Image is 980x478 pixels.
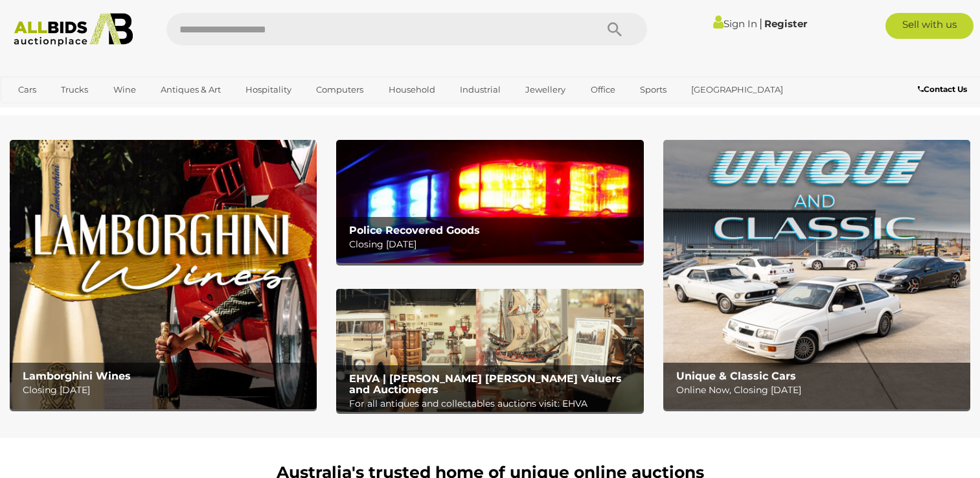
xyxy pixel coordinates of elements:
[349,236,637,253] p: Closing [DATE]
[52,79,97,100] a: Trucks
[349,396,637,412] p: For all antiques and collectables auctions visit: EHVA
[683,79,792,100] a: [GEOGRAPHIC_DATA]
[918,82,970,97] a: Contact Us
[23,382,310,398] p: Closing [DATE]
[7,13,139,47] img: Allbids.com.au
[336,140,643,263] a: Police Recovered Goods Police Recovered Goods Closing [DATE]
[380,79,444,100] a: Household
[10,140,317,409] img: Lamborghini Wines
[918,84,967,94] b: Contact Us
[349,224,480,236] b: Police Recovered Goods
[308,79,372,100] a: Computers
[10,79,45,100] a: Cars
[663,140,970,409] a: Unique & Classic Cars Unique & Classic Cars Online Now, Closing [DATE]
[632,79,675,100] a: Sports
[105,79,144,100] a: Wine
[663,140,970,409] img: Unique & Classic Cars
[336,140,643,263] img: Police Recovered Goods
[582,79,624,100] a: Office
[676,382,964,398] p: Online Now, Closing [DATE]
[676,370,796,382] b: Unique & Classic Cars
[336,289,643,412] img: EHVA | Evans Hastings Valuers and Auctioneers
[152,79,229,100] a: Antiques & Art
[885,13,974,39] a: Sell with us
[582,13,647,45] button: Search
[713,17,757,30] a: Sign In
[764,17,807,30] a: Register
[451,79,509,100] a: Industrial
[10,140,317,409] a: Lamborghini Wines Lamborghini Wines Closing [DATE]
[517,79,574,100] a: Jewellery
[336,289,643,412] a: EHVA | Evans Hastings Valuers and Auctioneers EHVA | [PERSON_NAME] [PERSON_NAME] Valuers and Auct...
[237,79,300,100] a: Hospitality
[759,16,762,30] span: |
[23,370,131,382] b: Lamborghini Wines
[349,372,622,396] b: EHVA | [PERSON_NAME] [PERSON_NAME] Valuers and Auctioneers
